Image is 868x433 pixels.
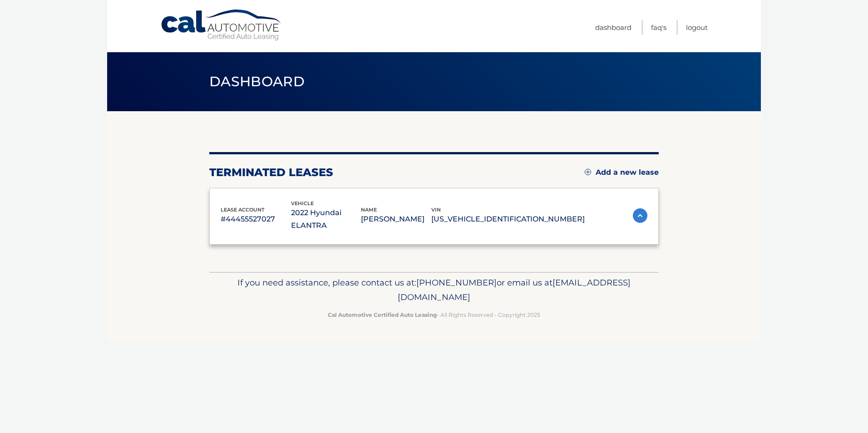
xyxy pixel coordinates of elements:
[160,9,283,41] a: Cal Automotive
[209,166,333,179] h2: terminated leases
[215,276,653,305] p: If you need assistance, please contact us at: or email us at
[686,20,708,35] a: Logout
[291,207,361,232] p: 2022 Hyundai ELANTRA
[291,200,314,207] span: vehicle
[209,73,305,90] span: Dashboard
[431,213,585,226] p: [US_VEHICLE_IDENTIFICATION_NUMBER]
[431,207,441,213] span: vin
[221,213,291,226] p: #44455527027
[633,208,647,223] img: accordion-active.svg
[585,169,591,175] img: add.svg
[328,311,437,318] strong: Cal Automotive Certified Auto Leasing
[585,168,659,177] a: Add a new lease
[595,20,631,35] a: Dashboard
[651,20,666,35] a: FAQ's
[416,277,497,288] span: [PHONE_NUMBER]
[221,207,265,213] span: lease account
[361,213,431,226] p: [PERSON_NAME]
[361,207,377,213] span: name
[215,310,653,320] p: - All Rights Reserved - Copyright 2025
